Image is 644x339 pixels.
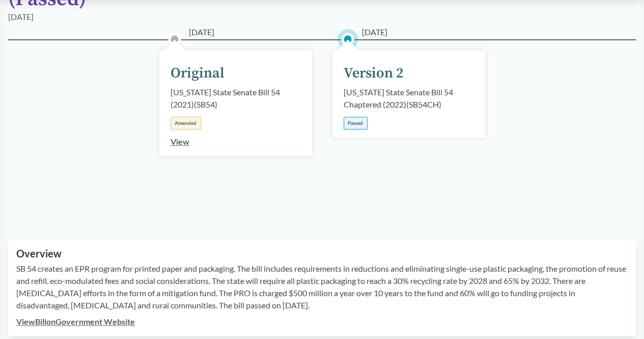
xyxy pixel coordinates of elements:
[344,63,404,84] div: Version 2
[16,317,135,326] a: ViewBillonGovernment Website
[171,63,225,84] div: Original
[16,248,628,259] h2: Overview
[16,263,628,311] p: SB 54 creates an EPR program for printed paper and packaging. The bill includes requirements in r...
[171,137,189,146] a: View
[362,26,387,38] span: [DATE]
[344,86,474,111] div: [US_STATE] State Senate Bill 54 Chaptered (2022) ( SB54CH )
[189,26,214,38] span: [DATE]
[8,11,34,23] div: [DATE]
[171,117,201,129] div: Amended
[171,86,301,111] div: [US_STATE] State Senate Bill 54 (2021) ( SB54 )
[344,117,368,129] div: Passed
